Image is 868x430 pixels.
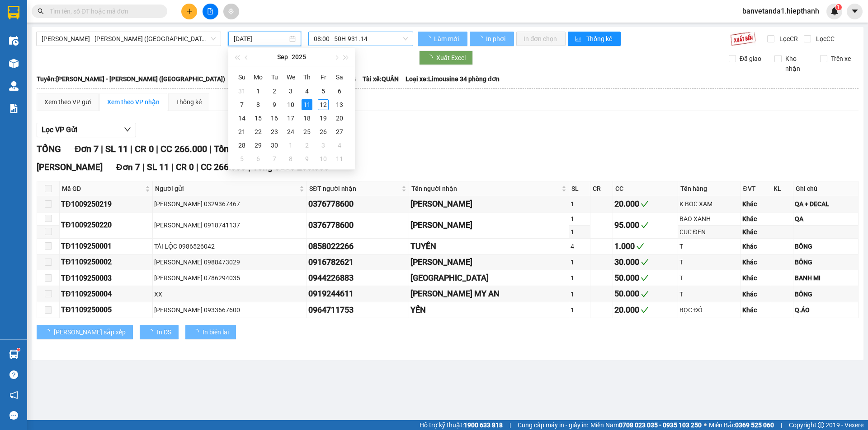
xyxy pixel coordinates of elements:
span: Lọc CR [776,34,799,44]
div: 0944226883 [308,272,407,284]
div: 25 [302,126,312,137]
div: Q.ÁO [795,305,857,315]
span: notification [9,391,18,399]
div: 95.000 [614,219,676,231]
div: [PERSON_NAME] [410,256,567,268]
div: 11 [334,153,345,164]
td: 0944226883 [307,270,409,286]
td: MỸ TIÊN [409,270,569,286]
strong: 0708 023 035 - 0935 103 250 [619,421,702,429]
td: 0376778600 [307,213,409,239]
th: Fr [315,70,331,84]
div: Khác [742,305,770,315]
div: 3 [318,140,329,151]
div: 50.000 [614,272,676,284]
div: 1 [285,140,296,151]
td: 2025-09-10 [283,98,299,111]
td: 2025-09-05 [315,84,331,98]
span: Trên xe [827,54,854,64]
div: 0919244611 [308,287,407,300]
span: Đã giao [736,54,765,64]
span: TỔNG [37,143,61,154]
span: Lọc CC [812,34,836,44]
span: Miền Bắc [709,420,774,430]
span: CR 0 [176,162,194,172]
div: TĐ1009250220 [61,219,151,231]
div: 22 [253,126,264,137]
div: 27 [334,126,345,137]
sup: 1 [835,4,842,10]
td: 2025-09-26 [315,125,331,139]
td: 2025-09-30 [266,139,283,152]
span: Tài xế: QUÂN [363,74,399,84]
div: TĐ1109250005 [61,304,151,315]
th: KL [771,181,793,196]
span: bar-chart [575,36,583,43]
div: Thống kê [176,97,202,107]
td: 2025-09-01 [250,84,266,98]
td: TĐ1109250005 [60,302,153,318]
span: Mã GD [62,184,143,194]
div: 30 [269,140,280,151]
div: 8 [253,99,264,110]
td: 2025-09-27 [331,125,348,139]
button: bar-chartThống kê [568,32,621,46]
span: check [641,306,649,314]
div: 26 [318,126,329,137]
td: 2025-10-09 [299,152,315,166]
div: 6 [334,86,345,97]
td: 0376778600 [307,196,409,212]
div: 28 [236,140,247,151]
span: | [781,420,782,430]
div: 10 [318,153,329,164]
td: 2025-09-04 [299,84,315,98]
div: K BOC XAM [679,199,739,209]
th: Su [234,70,250,84]
div: 9 [302,153,312,164]
span: plus [186,8,193,14]
div: TĐ1109250001 [61,240,151,252]
img: warehouse-icon [9,59,19,68]
td: 2025-09-25 [299,125,315,139]
span: Kho nhận [782,54,813,74]
div: TĐ1109250002 [61,256,151,268]
td: 2025-09-23 [266,125,283,139]
div: 15 [253,113,264,124]
div: 11 [302,99,312,110]
td: THIÊN LONG MY AN [409,286,569,302]
span: | [196,162,198,172]
span: loading [425,36,433,42]
td: TĐ1109250002 [60,254,153,270]
div: 20.000 [614,304,676,316]
div: 16 [269,113,280,124]
span: | [171,162,174,172]
strong: 0369 525 060 [735,421,774,429]
input: 11/09/2025 [234,34,288,44]
div: 12 [318,99,329,110]
td: TĐ1109250001 [60,239,153,254]
div: Khác [742,214,770,224]
button: aim [223,4,239,19]
span: ⚪️ [704,423,707,427]
button: In DS [140,325,179,339]
div: 1 [571,214,589,224]
button: Xuất Excel [419,51,473,65]
span: [PERSON_NAME] sắp xếp [54,327,126,337]
td: ĐỨC NGUYỄN [409,254,569,270]
div: 1.000 [614,240,676,253]
span: loading [147,329,157,335]
div: 8 [285,153,296,164]
div: 0916782621 [308,256,407,268]
span: Đơn 7 [116,162,140,172]
button: caret-down [847,4,863,19]
button: In đơn chọn [516,32,566,46]
td: 2025-10-10 [315,152,331,166]
div: 30.000 [614,256,676,268]
th: CC [613,181,678,196]
strong: 1900 633 818 [464,421,503,429]
span: loading [44,329,54,335]
div: 5 [318,86,329,97]
img: solution-icon [9,104,19,113]
div: [PERSON_NAME] 0933667600 [154,305,306,315]
td: 2025-09-13 [331,98,348,111]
